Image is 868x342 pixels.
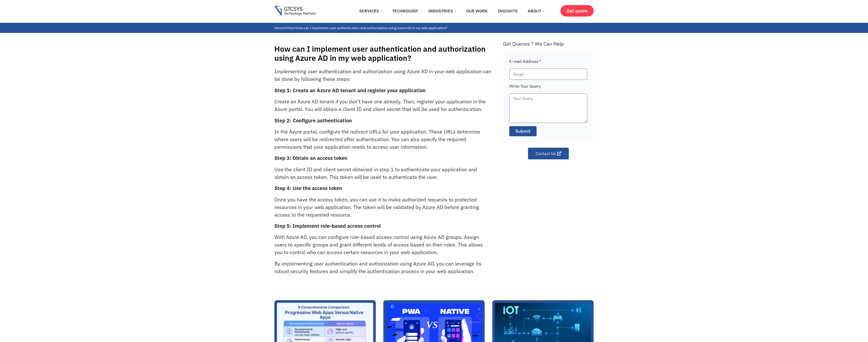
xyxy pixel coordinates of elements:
span: Submit [515,128,531,135]
p: With Azure AD, you can configure role-based access control using Azure AD groups. Assign users to... [274,233,492,256]
a: Industries [424,5,460,16]
p: Create an Azure AD tenant if you don’t have one already. Then, register your application in the A... [274,98,492,113]
strong: Step 5: Implement role-based access control [274,222,381,229]
a: Insights [494,5,521,16]
form: Faq Form [509,58,587,140]
iframe: chat widget [837,310,868,334]
input: Email [509,69,587,80]
a: Get quote [560,5,594,16]
a: Services [355,5,386,16]
strong: Step 3: Obtain an access token [274,155,347,161]
span: Contact Us [536,151,556,156]
p: By implementing user authentication and authorization using Azure AD, you can leverage its robust... [274,260,492,275]
a: Contact Us [528,148,569,159]
a: Home [274,26,284,30]
p: In the Azure portal, configure the redirect URLs for your application. These URLs determine where... [274,128,492,151]
span: Get quote [567,8,588,13]
a: Technology [388,5,422,16]
strong: Step 2: Configure authentication [274,117,352,124]
div: Got Queries ? We Can Help [503,41,594,47]
span: » » [274,26,447,30]
button: Submit [509,126,537,136]
label: E-mail Address [509,58,541,69]
a: Our Work [462,5,492,16]
p: Once you have the access token, you can use it to make authorized requests to protected resources... [274,196,492,219]
img: Gtcsys logo [274,6,316,16]
a: About [524,5,548,16]
label: Write Your Query [509,83,541,93]
strong: Step 4: Use the access token [274,185,342,192]
p: Use the client ID and client secret obtained in step 1 to authenticate your application and obtai... [274,166,492,181]
a: FAQs [286,26,294,30]
strong: Step 1: Create an Azure AD tenant and register your application [274,87,426,94]
span: How can I implement user authentication and authorization using Azure AD in my web application? [296,26,447,30]
p: Implementing user authentication and authorization using Azure AD in your web application can be ... [274,68,492,83]
h1: How can I implement user authentication and authorization using Azure AD in my web application? [274,44,498,63]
